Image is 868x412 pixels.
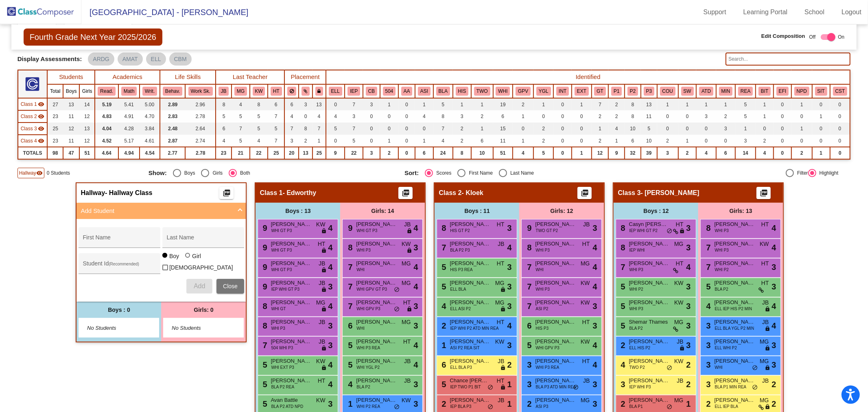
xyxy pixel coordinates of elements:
[533,135,553,147] td: 2
[735,135,756,147] td: 3
[216,84,232,98] th: Jill Berg
[47,147,63,159] td: 98
[313,135,326,147] td: 1
[756,187,771,199] button: Print Students Details
[553,110,572,123] td: 0
[380,135,398,147] td: 1
[415,98,433,110] td: 1
[625,123,641,135] td: 10
[95,123,118,135] td: 4.04
[474,87,490,96] button: TWO
[18,98,48,110] td: Hidden teacher - Edworthy
[735,110,756,123] td: 5
[812,110,830,123] td: 1
[79,84,95,98] th: Girls
[284,135,299,147] td: 3
[513,110,533,123] td: 1
[471,98,493,110] td: 1
[608,84,625,98] th: Parent is hard to work with
[678,110,697,123] td: 0
[830,123,851,135] td: 0
[812,123,830,135] td: 0
[77,203,246,219] mat-expansion-panel-header: Add Student
[716,98,735,110] td: 1
[194,283,205,289] span: Add
[415,84,433,98] th: ASIAN
[433,123,453,135] td: 7
[140,123,160,135] td: 3.84
[592,123,609,135] td: 1
[608,123,625,135] td: 4
[533,123,553,135] td: 2
[38,138,44,144] mat-icon: visibility
[830,135,851,147] td: 0
[657,135,678,147] td: 2
[63,84,79,98] th: Boys
[678,84,697,98] th: Social Worker
[366,87,377,96] button: CB
[21,101,37,108] span: Class 1
[250,98,268,110] td: 8
[625,84,641,98] th: Parent is neutral to work with
[18,123,48,135] td: Hidden teacher - Kopff
[812,84,830,98] th: SIT Process
[47,135,63,147] td: 23
[401,87,413,96] button: AA
[284,84,299,98] th: Keep away students
[398,98,415,110] td: 0
[641,135,657,147] td: 10
[95,110,118,123] td: 4.83
[726,53,851,66] input: Search...
[759,87,771,96] button: BIT
[166,237,240,244] input: Last Name
[284,70,326,84] th: Placement
[835,6,868,19] a: Logout
[625,110,641,123] td: 8
[696,110,716,123] td: 3
[794,87,809,96] button: NPD
[553,98,572,110] td: 0
[118,135,140,147] td: 5.17
[696,98,716,110] td: 1
[696,84,716,98] th: Attendance Concerns
[791,123,812,135] td: 1
[185,110,216,123] td: 2.78
[268,123,284,135] td: 5
[348,87,360,96] button: IEP
[493,123,513,135] td: 15
[345,84,363,98] th: Individualized Education Plan
[641,110,657,123] td: 11
[516,87,531,96] button: GPV
[83,263,156,270] input: Student Id
[533,84,553,98] th: Young for Grade Level
[216,70,284,84] th: Last Teacher
[608,98,625,110] td: 2
[641,84,657,98] th: Parent is easy to work with
[326,98,345,110] td: 0
[594,87,606,96] button: GT
[216,98,232,110] td: 8
[21,113,37,120] span: Class 2
[553,84,572,98] th: Introvert
[644,87,654,96] button: P3
[21,125,37,132] span: Class 3
[513,84,533,98] th: Good Parent Volunteer
[380,84,398,98] th: 504 Plan
[299,98,313,110] td: 3
[63,135,79,147] td: 11
[592,98,609,110] td: 7
[493,135,513,147] td: 11
[232,135,250,147] td: 5
[774,84,791,98] th: Executive Functioning Interventions
[284,110,299,123] td: 4
[232,84,250,98] th: Monica Geerdes
[24,28,162,46] span: Fourth Grade Next Year 2025/2026
[699,87,713,96] button: ATD
[575,87,589,96] button: EXT
[433,110,453,123] td: 8
[809,33,816,41] span: Off
[363,135,380,147] td: 0
[219,187,234,199] button: Print Students Details
[513,135,533,147] td: 1
[313,110,326,123] td: 4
